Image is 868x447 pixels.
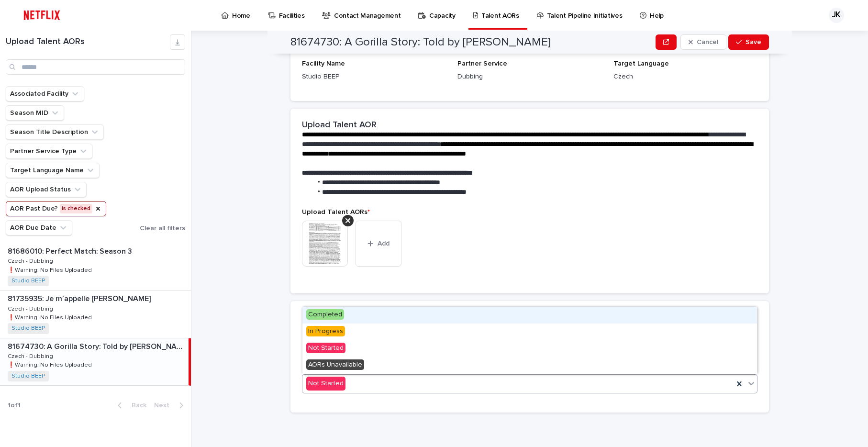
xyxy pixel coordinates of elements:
[306,377,345,391] div: Not Started
[6,144,92,159] button: Partner Service Type
[306,359,364,370] span: AORs Unavailable
[110,401,150,410] button: Back
[302,60,345,67] span: Facility Name
[6,220,72,235] button: AOR Due Date
[19,6,65,25] img: ifQbXi3ZQGMSEF7WDB7W
[150,401,191,410] button: Next
[11,278,45,284] a: Studio BEEP
[613,72,757,82] p: Czech
[8,256,55,265] p: Czech - Dubbing
[746,39,761,45] span: Save
[6,124,104,140] button: Season Title Description
[11,325,45,332] a: Studio BEEP
[6,59,185,75] input: Search
[728,34,769,50] button: Save
[302,209,370,215] span: Upload Talent AORs
[6,105,64,121] button: Season MID
[8,292,153,303] p: 81735935: Je m’appelle [PERSON_NAME]
[306,326,345,336] span: In Progress
[613,60,669,67] span: Target Language
[6,201,106,216] button: AOR Past Due?
[302,307,757,324] div: Completed
[6,163,100,178] button: Target Language Name
[8,351,55,360] p: Czech - Dubbing
[302,120,377,131] h2: Upload Talent AOR
[8,360,94,369] p: ❗️Warning: No Files Uploaded
[8,265,94,274] p: ❗️Warning: No Files Uploaded
[126,402,146,409] span: Back
[302,340,757,357] div: Not Started
[457,72,601,82] p: Dubbing
[6,37,170,47] h1: Upload Talent AORs
[154,402,175,409] span: Next
[306,309,344,320] span: Completed
[680,34,726,50] button: Cancel
[302,357,757,374] div: AORs Unavailable
[697,39,718,45] span: Cancel
[6,182,87,197] button: AOR Upload Status
[306,343,345,353] span: Not Started
[8,245,134,256] p: 81686010: Perfect Match: Season 3
[140,225,185,232] span: Clear all filters
[457,60,507,67] span: Partner Service
[302,324,757,340] div: In Progress
[302,72,446,82] p: Studio BEEP
[378,240,389,247] span: Add
[290,35,551,49] h2: 81674730: A Gorilla Story: Told by [PERSON_NAME]
[8,313,94,321] p: ❗️Warning: No Files Uploaded
[8,340,187,351] p: 81674730: A Gorilla Story: Told by David Attenborough
[356,221,401,267] button: Add
[11,373,45,380] a: Studio BEEP
[136,221,185,235] button: Clear all filters
[829,8,844,23] div: JK
[8,304,55,313] p: Czech - Dubbing
[6,86,84,101] button: Associated Facility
